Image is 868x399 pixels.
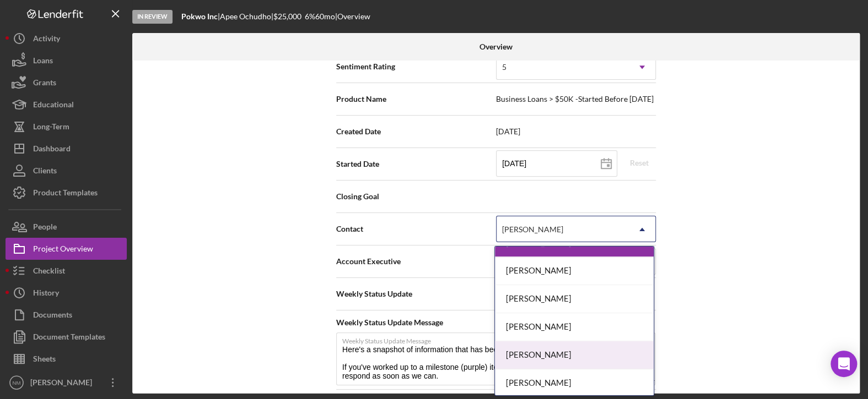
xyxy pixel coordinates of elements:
span: Closing Goal [336,191,496,202]
div: [PERSON_NAME] [495,341,654,369]
button: Sheets [6,348,127,370]
span: Weekly Status Update Message [336,317,656,328]
span: Account Executive [336,256,496,267]
textarea: Here's a snapshot of information that has been received, as well as the items we still need. If y... [336,332,655,385]
div: In Review [132,10,172,24]
button: Product Templates [6,182,127,204]
div: [PERSON_NAME] [495,285,654,313]
div: [PERSON_NAME] [502,225,563,234]
div: [PERSON_NAME] [495,257,654,285]
span: [DATE] [496,127,656,136]
button: Loans [6,50,127,72]
b: Pokwo Inc [181,12,218,21]
div: History [33,282,59,307]
div: Sheets [33,348,56,373]
div: Reset [630,155,649,171]
div: Dashboard [33,138,71,162]
button: Checklist [6,260,127,282]
label: Weekly Status Update Message [342,333,655,345]
div: Documents [33,304,72,329]
span: Started Date [336,158,496,170]
button: Dashboard [6,138,127,160]
div: | [181,12,220,21]
div: 5 [502,63,506,72]
span: Created Date [336,126,496,137]
text: NM [13,380,21,386]
button: People [6,216,127,238]
button: Activity [6,28,127,50]
div: Apee Ochudho | [220,12,273,21]
button: Clients [6,160,127,182]
span: Sentiment Rating [336,61,496,72]
button: History [6,282,127,304]
div: Project Overview [33,238,93,263]
span: Weekly Status Update [336,288,496,299]
div: [PERSON_NAME] [495,313,654,341]
div: | Overview [335,12,370,21]
button: Documents [6,304,127,326]
div: 6 % [305,12,315,21]
div: [PERSON_NAME] [495,369,654,397]
button: Grants [6,72,127,94]
div: Long-Term [33,116,69,140]
span: $25,000 [273,12,301,21]
div: Activity [33,28,60,52]
div: Educational [33,94,74,118]
div: [PERSON_NAME] [28,371,99,396]
button: Educational [6,94,127,116]
button: Project Overview [6,238,127,260]
div: Document Templates [33,326,105,351]
span: Business Loans > $50K -Started Before [DATE] [496,95,656,103]
b: Overview [479,42,513,51]
div: Open Intercom Messenger [831,351,857,377]
span: Contact [336,223,496,234]
div: Product Templates [33,182,98,206]
div: Clients [33,160,57,184]
button: NM[PERSON_NAME] [6,371,127,393]
button: Document Templates [6,326,127,348]
button: Reset [623,155,656,171]
div: Grants [33,72,56,96]
div: Checklist [33,260,65,285]
button: Long-Term [6,116,127,138]
div: People [33,216,57,241]
div: 60 mo [315,12,335,21]
span: Product Name [336,94,496,105]
div: Loans [33,50,53,74]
